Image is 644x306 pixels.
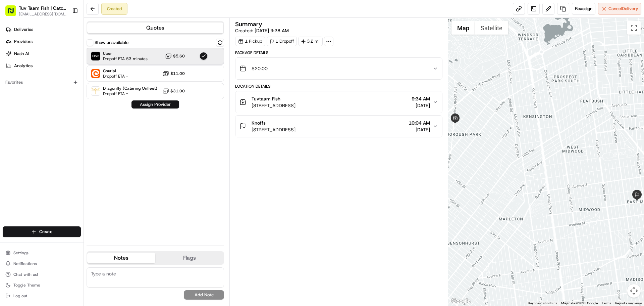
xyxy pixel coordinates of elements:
[87,253,155,263] button: Notes
[412,95,430,102] span: 9:34 AM
[252,102,296,109] span: [STREET_ADDRESS]
[95,40,128,46] label: Show unavailable
[235,84,442,89] div: Location Details
[19,11,67,17] button: [EMAIL_ADDRESS][DOMAIN_NAME]
[162,70,185,77] button: $11.00
[54,95,110,107] a: 💻API Documentation
[235,91,442,113] button: Tuvtaam Fish[STREET_ADDRESS]9:34 AM[DATE]
[608,6,638,12] span: Cancel Delivery
[87,23,223,33] button: Quotes
[235,58,442,79] button: $20.00
[3,3,69,19] button: Tuv Taam Fish | Catch & Co.[EMAIL_ADDRESS][DOMAIN_NAME]
[627,21,641,35] button: Toggle fullscreen view
[267,37,297,46] div: 1 Dropoff
[13,97,51,104] span: Knowledge Base
[561,301,598,305] span: Map data ©2025 Google
[598,3,641,15] button: CancelDelivery
[103,86,157,91] span: Dragonfly (Catering Onfleet)
[165,53,185,59] button: $5.60
[13,261,37,266] span: Notifications
[615,301,642,305] a: Report a map error
[475,21,508,35] button: Show satellite imagery
[252,120,266,126] span: Knoffs
[235,37,265,46] div: 1 Pickup
[170,71,185,76] span: $11.00
[14,51,29,57] span: Nash AI
[103,74,128,79] span: Dropoff ETA -
[450,297,472,306] a: Open this area in Google Maps (opens a new window)
[170,88,185,94] span: $31.00
[162,88,185,94] button: $31.00
[451,21,475,35] button: Show street map
[19,5,67,11] button: Tuv Taam Fish | Catch & Co.
[103,91,150,96] span: Dropoff ETA -
[3,280,81,290] button: Toggle Theme
[7,64,19,76] img: 1736555255976-a54dd68f-1ca7-489b-9aae-adbdc363a1c4
[3,291,81,301] button: Log out
[17,43,111,50] input: Clear
[114,66,122,74] button: Start new chat
[235,21,262,27] h3: Summary
[412,102,430,109] span: [DATE]
[7,7,20,20] img: Nash
[7,27,122,38] p: Welcome 👋
[252,126,296,133] span: [STREET_ADDRESS]
[235,116,442,137] button: Knoffs[STREET_ADDRESS]10:04 AM[DATE]
[575,6,592,12] span: Reassign
[3,226,81,237] button: Create
[4,95,54,107] a: 📗Knowledge Base
[235,50,442,55] div: Package Details
[91,69,100,78] img: Courial
[14,27,33,33] span: Deliveries
[13,293,27,299] span: Log out
[3,60,84,71] a: Analytics
[13,282,40,288] span: Toggle Theme
[47,114,81,119] a: Powered byPylon
[3,48,84,59] a: Nash AI
[67,114,81,119] span: Pylon
[103,56,148,61] span: Dropoff ETA 53 minutes
[235,27,289,34] span: Created:
[572,3,595,15] button: Reassign
[602,301,611,305] a: Terms (opens in new tab)
[63,97,108,104] span: API Documentation
[298,37,323,46] div: 3.2 mi
[255,28,289,34] span: [DATE] 9:28 AM
[13,272,38,277] span: Chat with us!
[252,95,280,102] span: Tuvtaam Fish
[103,51,148,56] span: Uber
[131,100,179,108] button: Assign Provider
[13,250,29,256] span: Settings
[3,77,81,88] div: Favorites
[409,126,430,133] span: [DATE]
[528,301,557,306] button: Keyboard shortcuts
[155,253,223,263] button: Flags
[91,87,100,95] img: Dragonfly (Catering Onfleet)
[39,229,52,235] span: Create
[3,259,81,268] button: Notifications
[173,53,185,59] span: $5.60
[91,52,100,60] img: Uber
[23,64,110,71] div: Start new chat
[14,63,33,69] span: Analytics
[7,98,12,103] div: 📗
[57,98,62,103] div: 💻
[103,68,128,74] span: Courial
[3,36,84,47] a: Providers
[3,248,81,258] button: Settings
[3,270,81,279] button: Chat with us!
[627,284,641,298] button: Map camera controls
[14,39,33,45] span: Providers
[3,24,84,35] a: Deliveries
[409,120,430,126] span: 10:04 AM
[23,71,85,76] div: We're available if you need us!
[450,297,472,306] img: Google
[252,65,268,72] span: $20.00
